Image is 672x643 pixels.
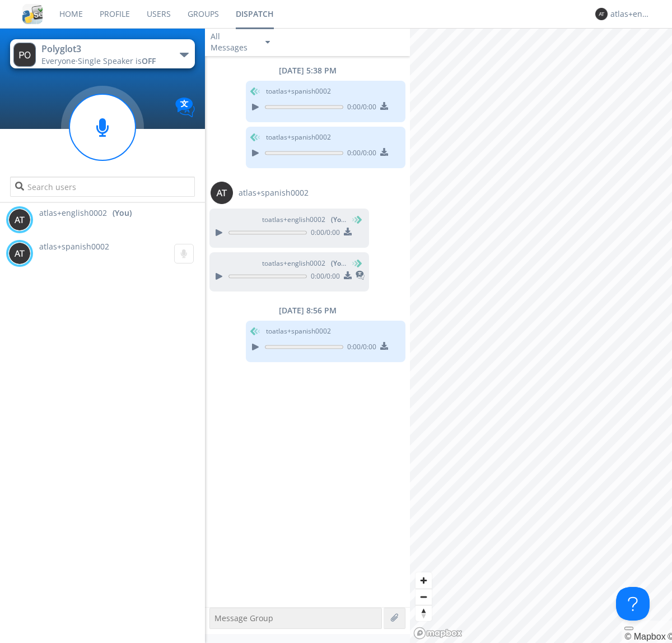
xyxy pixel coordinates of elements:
[416,572,432,589] button: Zoom in
[239,187,309,198] span: atlas+spanish0002
[205,65,410,76] div: [DATE] 5:38 PM
[266,326,331,336] span: to atlas+spanish0002
[343,102,376,114] span: 0:00 / 0:00
[211,31,255,53] div: All Messages
[380,102,388,110] img: download media button
[10,177,194,197] input: Search users
[624,627,633,630] button: Toggle attribution
[113,207,132,219] div: (You)
[39,241,109,252] span: atlas+spanish0002
[356,269,365,284] span: This is a translated message
[205,305,410,316] div: [DATE] 8:56 PM
[331,258,348,268] span: (You)
[175,98,195,117] img: Translation enabled
[39,207,107,219] span: atlas+english0002
[356,271,365,280] img: translated-message
[343,342,376,354] span: 0:00 / 0:00
[78,55,156,66] span: Single Speaker is
[380,148,388,156] img: download media button
[262,215,346,225] span: to atlas+english0002
[610,8,652,20] div: atlas+english0002
[416,605,432,621] button: Reset bearing to north
[416,605,432,621] span: Reset bearing to north
[22,4,43,24] img: cddb5a64eb264b2086981ab96f4c1ba7
[307,271,340,284] span: 0:00 / 0:00
[307,228,340,240] span: 0:00 / 0:00
[380,342,388,350] img: download media button
[344,271,352,279] img: download media button
[595,8,608,20] img: 373638.png
[8,242,31,265] img: 373638.png
[266,132,331,142] span: to atlas+spanish0002
[416,589,432,605] button: Zoom out
[266,86,331,96] span: to atlas+spanish0002
[10,39,194,68] button: Polyglot3Everyone·Single Speaker isOFF
[262,258,346,269] span: to atlas+english0002
[624,632,665,641] a: Mapbox
[616,587,650,621] iframe: Toggle Customer Support
[344,228,352,235] img: download media button
[331,215,348,224] span: (You)
[211,182,233,204] img: 373638.png
[265,41,270,44] img: caret-down-sm.svg
[8,209,31,231] img: 373638.png
[413,627,463,640] a: Mapbox logo
[142,55,156,66] span: OFF
[41,55,167,67] div: Everyone ·
[41,43,167,55] div: Polyglot3
[343,148,376,160] span: 0:00 / 0:00
[13,43,36,67] img: 373638.png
